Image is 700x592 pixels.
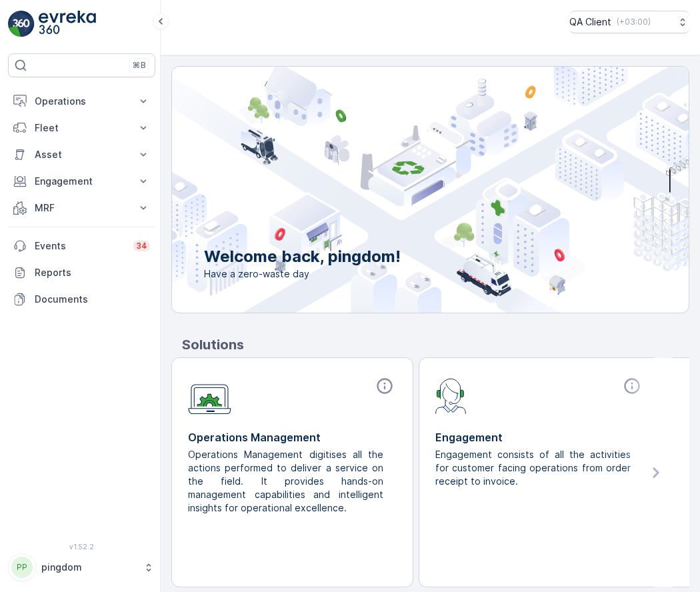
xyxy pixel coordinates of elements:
p: Fleet [35,121,129,135]
a: Reports [8,259,155,286]
p: 34 [136,241,147,251]
a: Documents [8,286,155,313]
p: Events [35,239,125,253]
p: Solutions [182,335,689,355]
img: logo_light-DOdMpM7g.png [39,11,96,37]
img: city illustration [112,67,689,313]
button: PPpingdom [8,553,155,581]
p: Reports [35,266,150,279]
p: Operations Management [188,429,397,445]
p: QA Client [569,15,611,29]
p: Operations [35,95,129,108]
p: Operations Management digitises all the actions performed to deliver a service on the field. It p... [188,448,386,515]
img: module-icon [435,377,467,414]
p: Welcome back, pingdom! [204,246,401,267]
button: Fleet [8,115,155,141]
p: Asset [35,148,129,161]
p: Engagement [435,429,644,445]
div: PP [11,557,33,578]
p: Engagement consists of all the activities for customer facing operations from order receipt to in... [435,448,633,488]
button: Operations [8,88,155,115]
p: ( +03:00 ) [617,17,651,27]
button: MRF [8,195,155,221]
a: Events34 [8,233,155,259]
span: Have a zero-waste day [204,267,401,281]
p: pingdom [41,561,137,574]
button: QA Client(+03:00) [569,11,689,33]
img: logo [8,11,35,37]
button: Engagement [8,168,155,195]
button: Asset [8,141,155,168]
img: module-icon [188,377,231,415]
p: ⌘B [133,60,146,71]
p: Engagement [35,175,129,188]
p: Documents [35,293,150,306]
span: v 1.52.2 [8,543,155,551]
p: MRF [35,201,129,215]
